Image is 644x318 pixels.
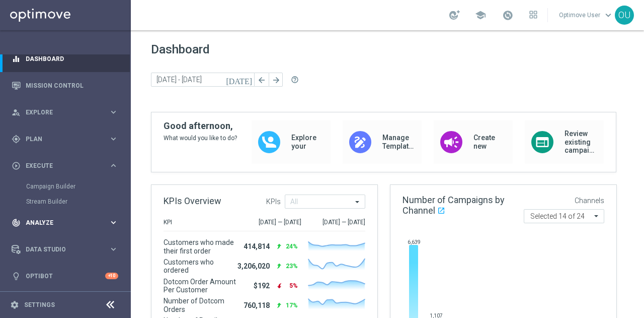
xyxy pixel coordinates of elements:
[11,272,119,280] button: lightbulb Optibot +10
[12,263,118,289] div: Optibot
[10,300,19,309] i: settings
[26,220,109,226] span: Analyze
[12,218,21,227] i: track_changes
[11,108,119,116] button: person_search Explore keyboard_arrow_right
[12,108,21,117] i: person_search
[558,8,615,23] a: Optimove Userkeyboard_arrow_down
[12,218,109,227] div: Analyze
[109,107,118,117] i: keyboard_arrow_right
[11,135,119,143] button: gps_fixed Plan keyboard_arrow_right
[12,135,109,144] div: Plan
[12,135,21,144] i: gps_fixed
[26,45,118,72] a: Dashboard
[109,244,118,254] i: keyboard_arrow_right
[26,163,109,169] span: Execute
[26,109,109,115] span: Explore
[12,72,118,99] div: Mission Control
[603,10,614,21] span: keyboard_arrow_down
[26,179,130,194] div: Campaign Builder
[26,182,105,190] a: Campaign Builder
[11,245,119,253] button: Data Studio keyboard_arrow_right
[26,136,109,142] span: Plan
[26,198,105,206] a: Stream Builder
[109,134,118,144] i: keyboard_arrow_right
[11,55,119,63] button: equalizer Dashboard
[26,194,130,209] div: Stream Builder
[109,218,118,227] i: keyboard_arrow_right
[475,10,486,21] span: school
[615,6,634,25] div: OU
[11,219,119,227] button: track_changes Analyze keyboard_arrow_right
[11,162,119,170] button: play_circle_outline Execute keyboard_arrow_right
[26,263,105,289] a: Optibot
[12,54,21,63] i: equalizer
[12,45,118,72] div: Dashboard
[24,302,55,308] a: Settings
[105,273,118,279] div: +10
[26,246,109,252] span: Data Studio
[12,245,109,254] div: Data Studio
[26,72,118,99] a: Mission Control
[12,108,109,117] div: Explore
[12,161,21,170] i: play_circle_outline
[12,161,109,170] div: Execute
[109,161,118,170] i: keyboard_arrow_right
[12,272,21,281] i: lightbulb
[11,82,119,90] button: Mission Control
